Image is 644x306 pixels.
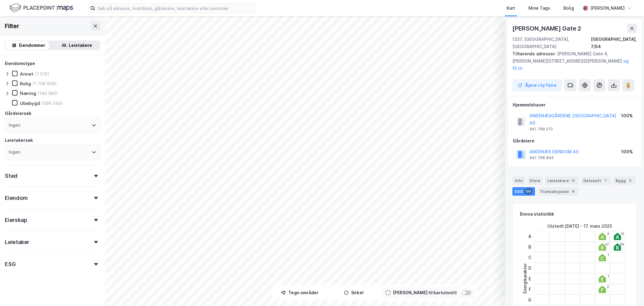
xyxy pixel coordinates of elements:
div: [GEOGRAPHIC_DATA], 7/54 [591,36,637,50]
button: Tegn områder [274,287,326,299]
div: C [526,252,533,263]
div: 3 [607,232,609,236]
div: Gårdeiere [513,137,636,145]
div: Kontrollprogram for chat [614,277,644,306]
div: 12 [570,177,576,184]
div: [PERSON_NAME] til kartutsnitt [393,289,457,296]
div: Leietakersøk [5,137,33,144]
input: Søk på adresse, matrikkel, gårdeiere, leietakere eller personer [95,4,256,13]
div: F [526,284,533,295]
div: Eiendommer [19,42,45,49]
div: Kart [507,5,515,12]
div: 100% [621,112,633,119]
div: ESG [512,187,535,196]
div: (146 982) [37,90,58,96]
div: Sted [5,172,18,180]
div: 15 [621,232,624,236]
div: G [526,295,533,305]
div: 49 [620,243,624,246]
div: 941 798 845 [530,155,554,160]
div: (599 744) [41,100,63,106]
div: 6 [570,188,576,194]
div: A [526,231,533,242]
div: D [526,263,533,273]
span: Tilhørende adresser: [512,51,557,56]
div: 1337, [GEOGRAPHIC_DATA], [GEOGRAPHIC_DATA] [512,36,591,50]
div: 1 [607,274,609,278]
div: 130 [524,188,533,194]
div: Gårdeiersøk [5,110,31,117]
button: Åpne i ny fane [512,79,562,91]
div: Annet [20,71,33,77]
div: Hjemmelshaver [513,101,636,109]
div: Transaksjoner [537,187,579,196]
div: B [526,242,533,252]
div: (1 706 939) [32,81,57,86]
div: Info [512,176,525,185]
div: 100% [621,148,633,155]
div: Ingen [9,148,20,156]
div: ESG [5,261,15,268]
div: Ubebygd [20,100,40,106]
div: 3 [627,177,633,184]
div: Mine Tags [528,5,550,12]
div: Bygg [613,176,636,185]
iframe: Chat Widget [614,277,644,306]
div: Eierskap [5,216,27,224]
div: E [526,273,533,284]
div: Ingen [9,122,20,129]
div: Eiendomstype [5,60,35,67]
div: 1 [607,253,609,257]
div: Næring [20,90,36,96]
button: Sirkel [328,287,380,299]
div: Filter [5,21,19,31]
div: 2 [607,285,609,288]
div: Bolig [563,5,574,12]
div: Energikarakter [521,263,529,294]
div: 57 [605,243,609,246]
div: Leietakere [545,176,578,185]
div: Eiere [527,176,543,185]
div: Leietakere [69,42,92,49]
div: Utstedt : [DATE] - 17. mars 2025 [547,223,612,230]
div: Enova statistikk [520,210,554,218]
div: Bolig [20,81,31,86]
div: Datasett [581,176,611,185]
div: [PERSON_NAME] [590,5,625,12]
div: Leietaker [5,239,29,246]
div: [PERSON_NAME] Gate 2 [512,24,582,33]
div: 941 799 272 [530,127,553,132]
div: [PERSON_NAME] Gate 4, [PERSON_NAME][STREET_ADDRESS][PERSON_NAME] [512,50,632,72]
img: logo.f888ab2527a4732fd821a326f86c7f29.svg [10,3,73,13]
div: 1 [602,177,608,184]
div: Eiendom [5,194,28,202]
div: (7 515) [34,71,50,77]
